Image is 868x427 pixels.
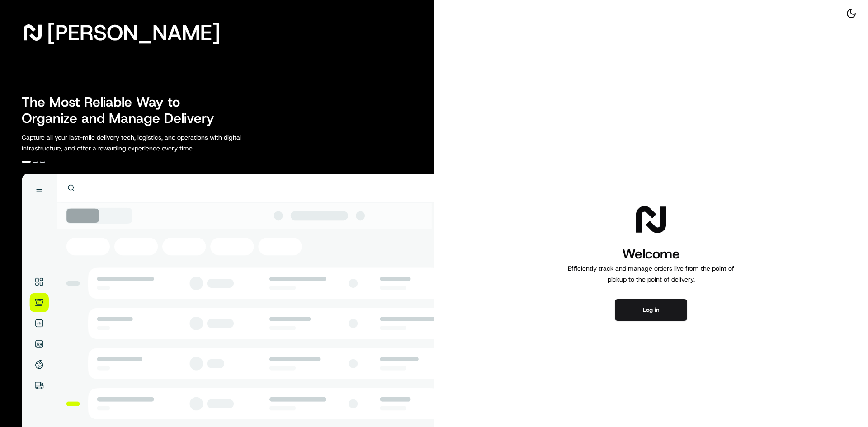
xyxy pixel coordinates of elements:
[47,23,220,42] span: [PERSON_NAME]
[564,263,738,285] p: Efficiently track and manage orders live from the point of pickup to the point of delivery.
[615,299,687,321] button: Log in
[22,94,224,127] h2: The Most Reliable Way to Organize and Manage Delivery
[22,132,282,154] p: Capture all your last-mile delivery tech, logistics, and operations with digital infrastructure, ...
[564,245,738,263] h1: Welcome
